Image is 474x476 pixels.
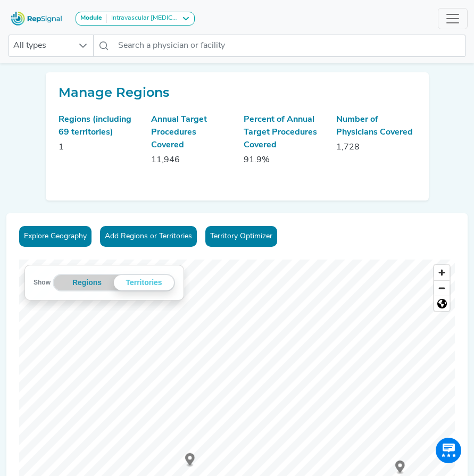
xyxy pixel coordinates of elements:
[9,35,73,56] span: All types
[76,12,195,26] button: ModuleIntravascular [MEDICAL_DATA] (IVL)
[395,461,405,475] div: Map marker
[438,8,468,29] button: Toggle navigation
[151,113,231,152] div: Annual Target Procedures Covered
[100,226,197,247] button: Add Regions or Territories
[19,226,92,247] button: Explore Geography
[336,141,416,154] p: 1,728
[434,280,450,296] button: Zoom out
[107,14,179,23] div: Intravascular [MEDICAL_DATA] (IVL)
[114,275,174,290] div: Territories
[434,296,450,311] button: Reset bearing to north
[59,141,138,154] p: 1
[185,453,195,467] div: Map marker
[434,296,450,311] span: Reset zoom
[336,113,416,139] div: Number of Physicians Covered
[80,15,102,21] strong: Module
[59,85,416,101] h2: Manage Regions
[434,281,450,296] span: Zoom out
[59,113,138,139] div: Regions (including 69 territories)
[244,113,323,152] div: Percent of Annual Target Procedures Covered
[151,154,231,166] p: 11,946
[60,275,114,290] button: Regions
[114,35,465,57] input: Search a physician or facility
[34,277,51,288] label: Show
[244,154,323,166] p: 91.9%
[205,226,277,247] a: Territory Optimizer
[434,265,450,280] button: Zoom in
